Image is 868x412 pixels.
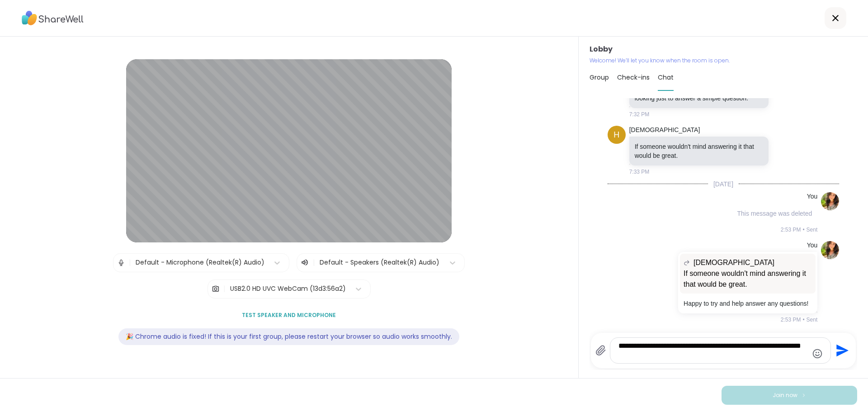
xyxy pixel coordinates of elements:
[802,226,804,234] span: •
[629,126,700,135] a: [DEMOGRAPHIC_DATA]
[831,341,851,361] button: Send
[693,257,774,268] span: [DEMOGRAPHIC_DATA]
[590,57,857,65] p: Welcome! We’ll let you know when the room is open.
[807,241,818,250] h4: You
[313,257,315,268] span: |
[618,341,807,360] textarea: Type your message
[821,241,839,259] img: https://sharewell-space-live.sfo3.digitaloceanspaces.com/user-generated/e34d14c1-988e-48d4-ab99-7...
[129,254,131,272] span: |
[117,254,125,272] img: Microphone
[773,391,797,399] span: Join now
[22,8,84,28] img: ShareWell Logo
[590,44,857,55] h3: Lobby
[136,258,264,267] div: Default - Microphone (Realtek(R) Audio)
[635,142,763,160] p: If someone wouldn't mind answering it that would be great.
[238,306,340,325] button: Test speaker and microphone
[708,180,739,189] span: [DATE]
[212,280,220,298] img: Camera
[821,192,839,210] img: https://sharewell-space-live.sfo3.digitaloceanspaces.com/user-generated/e34d14c1-988e-48d4-ab99-7...
[684,268,812,290] p: If someone wouldn't mind answering it that would be great.
[807,316,818,324] span: Sent
[629,168,650,176] span: 7:33 PM
[781,316,801,324] span: 2:53 PM
[613,129,619,141] span: h
[684,299,812,308] p: Happy to try and help answer any questions!
[590,73,609,82] span: Group
[629,110,650,118] span: 7:32 PM
[812,348,823,359] button: Emoji picker
[802,316,804,324] span: •
[242,311,336,319] span: Test speaker and microphone
[807,192,818,201] h4: You
[801,393,807,398] img: ShareWell Logomark
[223,280,226,298] span: |
[118,328,459,345] div: 🎉 Chrome audio is fixed! If this is your first group, please restart your browser so audio works ...
[230,284,346,294] div: USB2.0 HD UVC WebCam (13d3:56a2)
[781,226,801,234] span: 2:53 PM
[737,210,812,217] span: This message was deleted
[617,73,650,82] span: Check-ins
[722,386,857,405] button: Join now
[807,226,818,234] span: Sent
[658,73,674,82] span: Chat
